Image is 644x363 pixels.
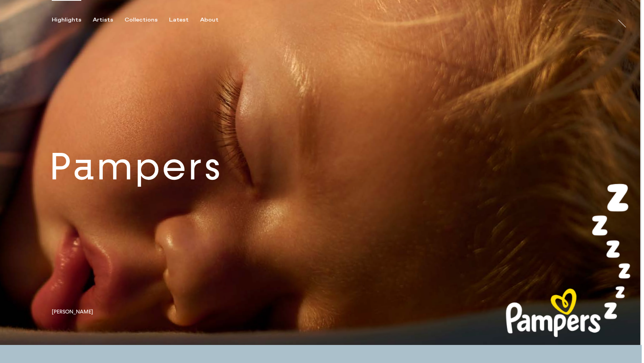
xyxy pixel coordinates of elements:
[125,17,158,23] div: Collections
[93,17,113,23] div: Artists
[93,17,125,23] button: Artists
[125,17,169,23] button: Collections
[52,17,93,23] button: Highlights
[169,17,200,23] button: Latest
[200,17,219,23] div: About
[200,17,230,23] button: About
[52,17,81,23] div: Highlights
[169,17,189,23] div: Latest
